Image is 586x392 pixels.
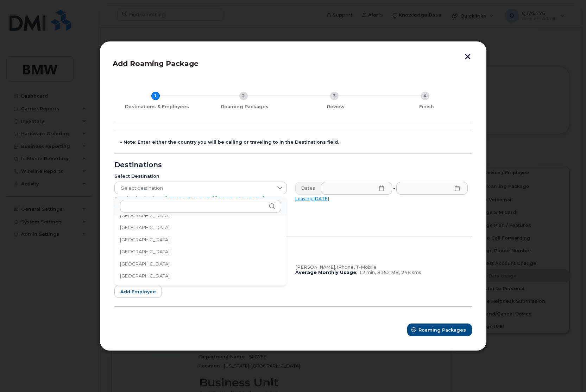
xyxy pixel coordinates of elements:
[392,182,397,195] div: -
[114,162,472,168] div: Destinations
[396,182,468,195] input: Please fill out this field
[330,92,339,100] div: 3
[114,221,287,234] li: Cameroon
[120,224,170,231] span: [GEOGRAPHIC_DATA]
[114,270,287,282] li: Central African Republic
[114,285,162,298] button: Add employee
[114,174,287,179] div: Select Destination
[165,196,214,201] a: [GEOGRAPHIC_DATA]
[377,270,400,275] span: 8152 MB,
[295,270,358,275] b: Average Monthly Usage:
[555,361,581,387] iframe: Messenger Launcher
[321,182,392,195] input: Please fill out this field
[239,92,248,100] div: 2
[120,139,472,145] div: - Note: Enter either the country you will be calling or traveling to in the Destinations field.
[114,196,164,201] span: Popular destinations:
[120,248,170,255] span: [GEOGRAPHIC_DATA]
[421,92,429,100] div: 4
[115,182,273,195] span: Select destination
[295,196,329,201] a: Leaving [DATE]
[418,327,466,333] span: Roaming Packages
[120,212,170,219] span: [GEOGRAPHIC_DATA]
[114,282,287,294] li: Chad
[120,288,156,295] span: Add employee
[114,209,287,222] li: Cambodia
[120,261,170,267] span: [GEOGRAPHIC_DATA]
[120,273,170,279] span: [GEOGRAPHIC_DATA]
[114,246,287,258] li: Cape Verde
[113,59,199,68] span: Add Roaming Package
[202,104,288,110] div: Roaming Packages
[407,324,472,336] button: Roaming Packages
[114,245,472,250] div: Employees
[215,196,264,201] a: [GEOGRAPHIC_DATA]
[359,270,376,275] span: 12 min,
[384,104,469,110] div: Finish
[293,104,378,110] div: Review
[114,234,287,246] li: Canada
[401,270,421,275] span: 248 sms
[295,264,468,270] div: [PERSON_NAME], iPhone, T-Mobile
[120,285,159,292] span: [PERSON_NAME]
[114,258,287,270] li: Cayman Islands
[120,236,170,243] span: [GEOGRAPHIC_DATA]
